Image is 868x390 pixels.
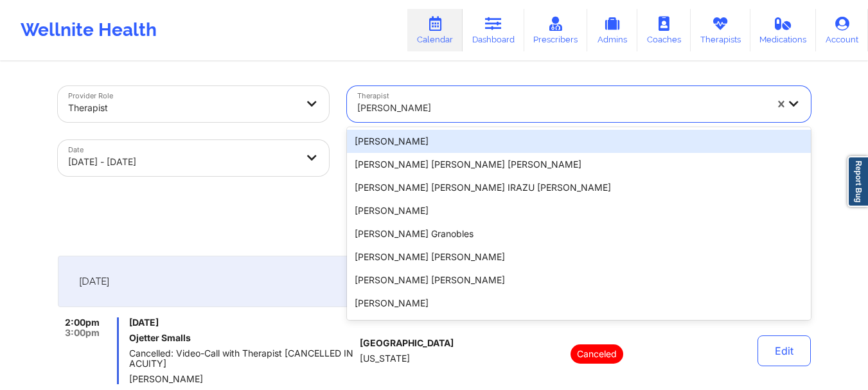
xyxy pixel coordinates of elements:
[691,9,750,51] a: Therapists
[757,335,811,366] button: Edit
[347,315,811,338] div: [PERSON_NAME] Verde
[347,292,811,315] div: [PERSON_NAME]
[750,9,817,51] a: Medications
[347,269,811,292] div: [PERSON_NAME] [PERSON_NAME]
[129,333,355,343] h6: Ojetter Smalls
[347,245,811,269] div: [PERSON_NAME] [PERSON_NAME]
[360,338,454,348] span: [GEOGRAPHIC_DATA]
[587,9,637,51] a: Admins
[129,348,355,369] span: Cancelled: Video-Call with Therapist [CANCELLED IN ACUITY]
[357,94,766,122] div: [PERSON_NAME]
[65,328,100,338] span: 3:00pm
[524,9,588,51] a: Prescribers
[347,130,811,153] div: [PERSON_NAME]
[463,9,524,51] a: Dashboard
[847,156,868,207] a: Report Bug
[816,9,868,51] a: Account
[360,353,410,364] span: [US_STATE]
[407,9,463,51] a: Calendar
[68,94,297,122] div: Therapist
[68,148,297,176] div: [DATE] - [DATE]
[347,199,811,222] div: [PERSON_NAME]
[347,153,811,176] div: [PERSON_NAME] [PERSON_NAME] [PERSON_NAME]
[129,374,355,384] span: [PERSON_NAME]
[65,317,100,328] span: 2:00pm
[79,275,109,288] span: [DATE]
[571,344,623,364] p: Canceled
[637,9,691,51] a: Coaches
[347,176,811,199] div: [PERSON_NAME] [PERSON_NAME] IRAZU [PERSON_NAME]
[129,317,355,328] span: [DATE]
[347,222,811,245] div: [PERSON_NAME] Granobles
